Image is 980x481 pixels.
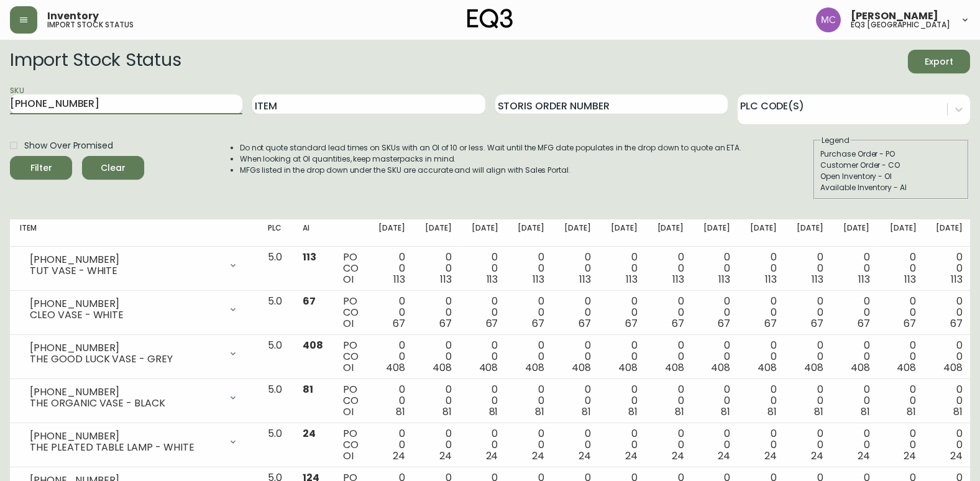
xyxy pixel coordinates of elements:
div: 0 0 [611,384,638,418]
div: 0 0 [843,252,870,285]
span: 67 [625,316,638,331]
div: 0 0 [378,384,405,418]
span: 81 [907,405,916,419]
h5: import stock status [47,21,134,29]
div: 0 0 [518,296,544,329]
span: 408 [303,338,323,352]
td: 5.0 [258,335,293,379]
div: 0 0 [611,252,638,285]
span: 113 [951,272,963,286]
span: 67 [393,316,405,331]
div: 0 0 [564,428,591,462]
th: [DATE] [554,219,601,247]
span: Inventory [47,11,99,21]
th: [DATE] [508,219,554,247]
span: 67 [486,316,498,331]
button: Filter [10,156,72,180]
div: 0 0 [657,296,684,329]
div: Customer Order - CO [820,160,962,171]
div: 0 0 [518,340,544,373]
span: 24 [672,449,684,463]
div: [PHONE_NUMBER]CLEO VASE - WHITE [20,296,248,323]
span: 24 [625,449,638,463]
span: 81 [767,405,777,419]
button: Clear [82,156,144,180]
span: 67 [303,294,316,308]
span: 81 [535,405,544,419]
div: 0 0 [657,340,684,373]
div: [PHONE_NUMBER] [30,342,221,354]
td: 5.0 [258,379,293,423]
span: 113 [626,272,638,286]
div: 0 0 [890,384,917,418]
div: 0 0 [703,428,730,462]
div: 0 0 [936,252,963,285]
th: [DATE] [648,219,694,247]
div: 0 0 [425,340,452,373]
div: 0 0 [936,296,963,329]
div: PO CO [343,252,359,285]
div: [PHONE_NUMBER] [30,254,221,265]
span: 81 [489,405,498,419]
img: 6dbdb61c5655a9a555815750a11666cc [816,7,841,32]
div: 0 0 [797,296,823,329]
span: 408 [897,360,916,375]
div: 0 0 [518,252,544,285]
div: PO CO [343,428,359,462]
div: 0 0 [378,340,405,373]
div: 0 0 [703,340,730,373]
span: 408 [804,360,823,375]
span: 81 [396,405,405,419]
div: 0 0 [703,384,730,418]
div: 0 0 [472,384,498,418]
div: 0 0 [657,384,684,418]
span: 113 [858,272,870,286]
span: 81 [721,405,730,419]
span: 408 [758,360,777,375]
span: OI [343,360,354,375]
legend: Legend [820,135,851,146]
div: THE GOOD LUCK VASE - GREY [30,354,221,365]
div: 0 0 [518,428,544,462]
div: 0 0 [750,252,777,285]
div: 0 0 [564,384,591,418]
span: 113 [579,272,591,286]
div: 0 0 [472,252,498,285]
span: 24 [718,449,730,463]
div: 0 0 [472,296,498,329]
div: PO CO [343,296,359,329]
th: AI [293,219,333,247]
span: 67 [579,316,591,331]
span: 81 [953,405,963,419]
span: 67 [672,316,684,331]
div: 0 0 [890,428,917,462]
span: 113 [440,272,452,286]
div: [PHONE_NUMBER]THE GOOD LUCK VASE - GREY [20,340,248,367]
span: 67 [811,316,823,331]
span: 113 [765,272,777,286]
th: Item [10,219,258,247]
div: 0 0 [890,252,917,285]
span: 113 [487,272,498,286]
span: 81 [628,405,638,419]
div: 0 0 [936,340,963,373]
div: 0 0 [703,252,730,285]
div: 0 0 [657,252,684,285]
th: [DATE] [833,219,880,247]
div: 0 0 [378,428,405,462]
div: 0 0 [564,296,591,329]
span: 67 [532,316,544,331]
div: 0 0 [936,384,963,418]
th: [DATE] [415,219,462,247]
th: PLC [258,219,293,247]
span: 113 [393,272,405,286]
span: 24 [950,449,963,463]
span: 81 [582,405,591,419]
div: 0 0 [843,384,870,418]
span: 81 [675,405,684,419]
th: [DATE] [926,219,973,247]
div: 0 0 [750,340,777,373]
span: 408 [386,360,405,375]
span: 408 [851,360,870,375]
span: 24 [532,449,544,463]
